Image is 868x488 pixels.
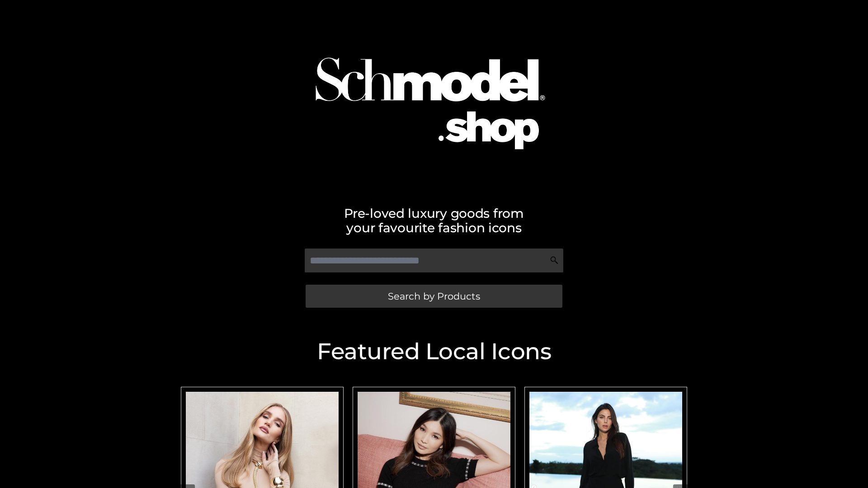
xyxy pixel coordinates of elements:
a: Search by Products [306,285,562,308]
h2: Featured Local Icons​ [176,340,692,363]
span: Search by Products [388,291,480,301]
img: Search Icon [550,256,559,265]
h2: Pre-loved luxury goods from your favourite fashion icons [176,206,692,235]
